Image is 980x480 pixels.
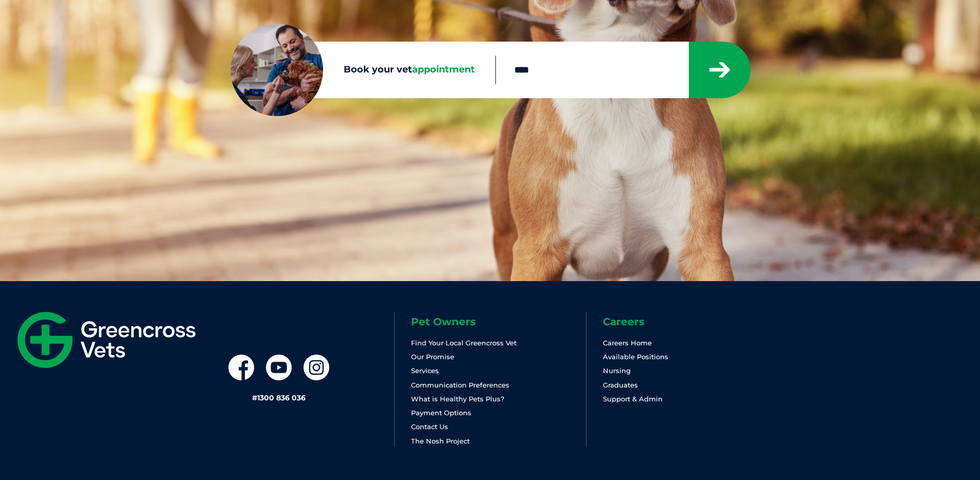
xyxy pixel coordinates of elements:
a: Support & Admin [603,395,663,403]
a: Contact Us [411,422,448,431]
span: appointment [412,64,475,75]
a: Payment Options [411,409,471,417]
a: Available Positions [603,353,668,361]
a: Nursing [603,366,631,375]
a: Find Your Local Greencross Vet [411,339,516,347]
a: Graduates [603,381,638,389]
label: Book your vet [230,62,495,78]
a: Careers Home [603,339,652,347]
a: Services [411,366,439,375]
h6: Careers [603,317,778,327]
h6: Pet Owners [411,317,586,327]
a: The Nosh Project [411,437,470,445]
a: #1300 836 036 [252,393,306,402]
a: Communication Preferences [411,381,509,389]
span: # [252,393,257,402]
a: Our Promise [411,353,454,361]
a: What is Healthy Pets Plus? [411,395,504,403]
